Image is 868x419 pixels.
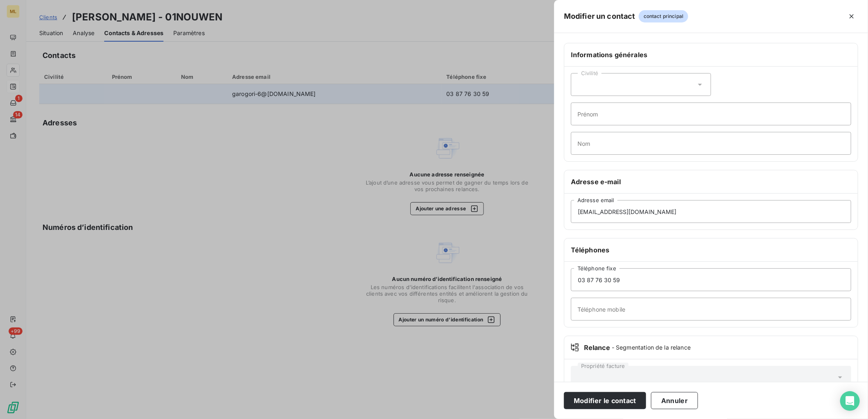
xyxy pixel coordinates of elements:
[571,245,851,255] h6: Téléphones
[612,343,691,352] span: - Segmentation de la relance
[571,343,851,352] div: Relance
[564,11,635,22] h5: Modifier un contact
[571,103,851,125] input: placeholder
[571,177,851,187] h6: Adresse e-mail
[571,50,851,60] h6: Informations générales
[564,392,646,409] button: Modifier le contact
[571,132,851,155] input: placeholder
[571,298,851,321] input: placeholder
[840,391,860,411] div: Open Intercom Messenger
[571,200,851,223] input: placeholder
[651,392,698,409] button: Annuler
[571,268,851,291] input: placeholder
[639,10,689,22] span: contact principal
